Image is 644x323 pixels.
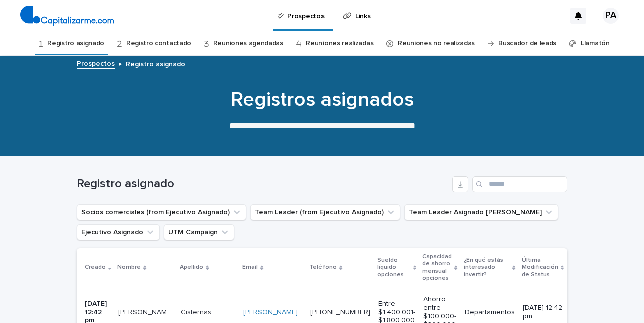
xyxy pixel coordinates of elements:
[398,32,475,55] a: Reuniones no realizadas
[309,262,337,273] p: Teléfono
[377,255,411,280] p: Sueldo líquido opciones
[250,204,400,220] button: Team Leader (from Ejecutivo Asignado)
[465,308,515,317] p: Departamentos
[77,88,567,112] h1: Registros asignados
[472,176,567,192] input: Search
[77,177,448,191] h1: Registro asignado
[581,32,610,55] a: Llamatón
[310,309,370,316] a: [PHONE_NUMBER]
[498,32,556,55] a: Buscador de leads
[242,262,258,273] p: Email
[77,204,246,220] button: Socios comerciales (from Ejecutivo Asignado)
[404,204,558,220] button: Team Leader Asignado LLamados
[522,255,558,280] p: Última Modificación de Status
[523,304,563,321] p: [DATE] 12:42 pm
[117,262,141,273] p: Nombre
[77,224,160,240] button: Ejecutivo Asignado
[77,57,115,69] a: Prospectos
[603,8,619,24] div: PA
[47,32,104,55] a: Registro asignado
[180,262,203,273] p: Apellido
[118,306,175,317] p: Ignacio Cisternas L
[20,6,114,26] img: 4arMvv9wSvmHTHbXwTim
[243,309,466,316] a: [PERSON_NAME][EMAIL_ADDRESS][PERSON_NAME][DOMAIN_NAME]
[422,251,452,284] p: Capacidad de ahorro mensual opciones
[213,32,283,55] a: Reuniones agendadas
[181,306,213,317] p: Cisternas
[126,32,191,55] a: Registro contactado
[164,224,234,240] button: UTM Campaign
[464,255,510,280] p: ¿En qué estás interesado invertir?
[85,262,106,273] p: Creado
[306,32,373,55] a: Reuniones realizadas
[126,58,185,69] p: Registro asignado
